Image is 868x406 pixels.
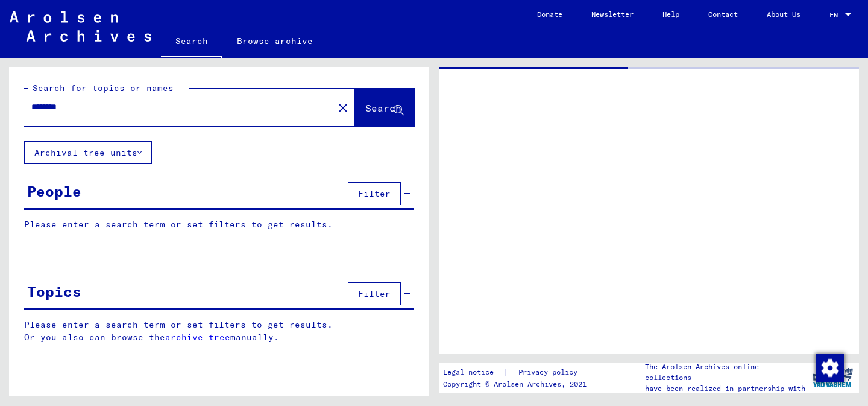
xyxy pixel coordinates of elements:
[829,11,843,19] span: EN
[165,332,230,343] a: archive tree
[509,366,592,379] a: Privacy policy
[365,102,401,114] span: Search
[443,366,503,379] a: Legal notice
[222,27,327,56] a: Browse archive
[348,182,401,205] button: Filter
[443,379,592,390] p: Copyright © Arolsen Archives, 2021
[27,180,81,202] div: People
[645,361,807,383] p: The Arolsen Archives online collections
[443,366,592,379] div: |
[358,188,391,199] span: Filter
[348,282,401,305] button: Filter
[645,383,807,394] p: have been realized in partnership with
[10,11,151,42] img: Arolsen_neg.svg
[358,288,391,299] span: Filter
[355,89,414,126] button: Search
[33,83,174,94] mat-label: Search for topics or names
[27,281,81,302] div: Topics
[24,141,152,164] button: Archival tree units
[336,101,350,115] mat-icon: close
[24,218,414,231] p: Please enter a search term or set filters to get results.
[24,319,414,344] p: Please enter a search term or set filters to get results. Or you also can browse the manually.
[810,363,855,393] img: yv_logo.png
[161,27,222,58] a: Search
[331,95,355,119] button: Clear
[816,354,844,382] img: Change consent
